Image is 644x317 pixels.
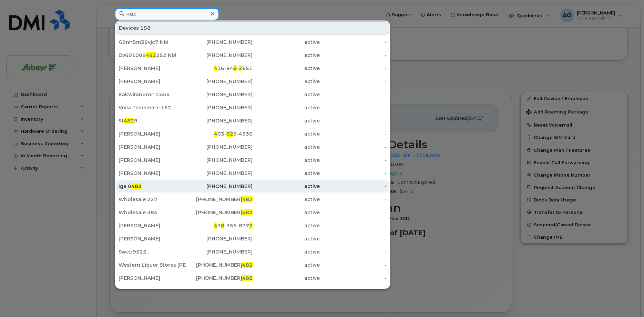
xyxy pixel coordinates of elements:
a: Sf4829 .[PHONE_NUMBER]active- [116,115,389,127]
div: active [253,91,320,98]
div: [PERSON_NAME] [119,78,186,85]
a: G9nh5m38vjc7 Nbi[PHONE_NUMBER]active- [116,36,389,48]
div: active [253,261,320,268]
div: Sf 9 . [119,117,186,124]
div: - [320,170,387,177]
div: active [253,117,320,124]
div: [PHONE_NUMBER] [186,91,253,98]
div: 03- 9-4530 [186,130,253,137]
div: Usim Gx440 58 [119,288,186,295]
span: 82 [226,131,233,137]
a: [PERSON_NAME]416-948-2651active- [116,62,389,75]
div: [PHONE_NUMBER] [186,288,253,295]
div: [PHONE_NUMBER] [186,183,253,190]
div: Devices [116,21,389,34]
div: - [320,157,387,164]
div: [PHONE_NUMBER] [186,52,253,59]
div: - [320,143,387,150]
div: [PERSON_NAME] [119,143,186,150]
a: Kakwiranoron Cook[PHONE_NUMBER]active- [116,88,389,101]
div: active [253,52,320,59]
div: [PHONE_NUMBER] [186,117,253,124]
div: active [253,183,320,190]
div: [PERSON_NAME] [119,130,186,137]
div: - [320,196,387,203]
div: active [253,65,320,72]
a: [PERSON_NAME][PHONE_NUMBER]active- [116,154,389,166]
div: - [320,248,387,255]
a: [PERSON_NAME][PHONE_NUMBER]active- [116,141,389,153]
div: [PERSON_NAME] [119,222,186,229]
div: active [253,104,320,111]
a: [PERSON_NAME]403-829-4530active- [116,128,389,140]
div: Kakwiranoron Cook [119,91,186,98]
a: [PERSON_NAME]438-355-8772active- [116,219,389,232]
a: Voila Teammate 152[PHONE_NUMBER]active- [116,101,389,114]
div: [PHONE_NUMBER] [186,104,253,111]
span: 482 [131,183,142,189]
span: 482 [242,196,253,202]
span: 4 [214,65,217,71]
div: active [253,130,320,137]
div: - [320,261,387,268]
span: 482 [146,52,156,58]
div: [PHONE_NUMBER] [186,261,253,268]
div: - [320,130,387,137]
div: [PHONE_NUMBER] [186,170,253,177]
span: 2 [239,65,242,71]
div: - [320,183,387,190]
span: 482 [242,209,253,216]
div: Iga 0 [119,183,186,190]
div: active [253,288,320,295]
a: Wholesale 227[PHONE_NUMBER]482active- [116,193,389,206]
div: active [253,170,320,177]
div: active [253,78,320,85]
div: active [253,248,320,255]
div: active [253,222,320,229]
div: - [320,91,387,98]
a: [PERSON_NAME][PHONE_NUMBER]active- [116,167,389,179]
div: [PHONE_NUMBER] [186,39,253,46]
div: 3 -355-877 [186,222,253,229]
span: 8 [221,222,224,229]
div: [PHONE_NUMBER] [186,78,253,85]
div: - [320,235,387,242]
div: Western Liquor Stores [PERSON_NAME] [119,261,186,268]
div: Dv601009 252 Nbi [119,52,186,59]
div: [PERSON_NAME] [119,235,186,242]
div: active [253,235,320,242]
a: [PERSON_NAME][PHONE_NUMBER]482active- [116,272,389,284]
a: Iga 0482[PHONE_NUMBER]active- [116,180,389,192]
span: 482 [124,118,134,124]
a: Western Liquor Stores [PERSON_NAME][PHONE_NUMBER]482active- [116,259,389,271]
div: [PERSON_NAME] [119,275,186,281]
div: - [320,39,387,46]
div: 16-94 - 651 [186,65,253,72]
div: active [253,39,320,46]
a: Swcb9525 .[PHONE_NUMBER]active- [116,246,389,258]
div: - [320,288,387,295]
div: Wholesale 227 [119,196,186,203]
span: 8 [233,65,237,71]
div: [PHONE_NUMBER] [186,143,253,150]
span: 158 [140,24,151,31]
a: [PERSON_NAME][PHONE_NUMBER]active- [116,75,389,88]
span: 4 [214,222,217,229]
a: [PERSON_NAME][PHONE_NUMBER]active- [116,232,389,245]
div: - [320,222,387,229]
div: [PHONE_NUMBER] [186,275,253,281]
div: [PHONE_NUMBER] [186,157,253,164]
div: - [320,117,387,124]
div: G9nh5m38vjc7 Nbi [119,39,186,46]
a: Dv601009482252 Nbi[PHONE_NUMBER]active- [116,49,389,61]
input: Find something... [115,8,219,20]
div: [PHONE_NUMBER] [186,248,253,255]
div: active [253,196,320,203]
div: - [320,209,387,216]
div: active [253,143,320,150]
span: 4 [214,131,217,137]
a: Usim Gx440 58[PHONE_NUMBER]active- [116,285,389,297]
div: Wholesale 384 [119,209,186,216]
a: Wholesale 384[PHONE_NUMBER]482active- [116,206,389,219]
span: 2 [249,222,253,229]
